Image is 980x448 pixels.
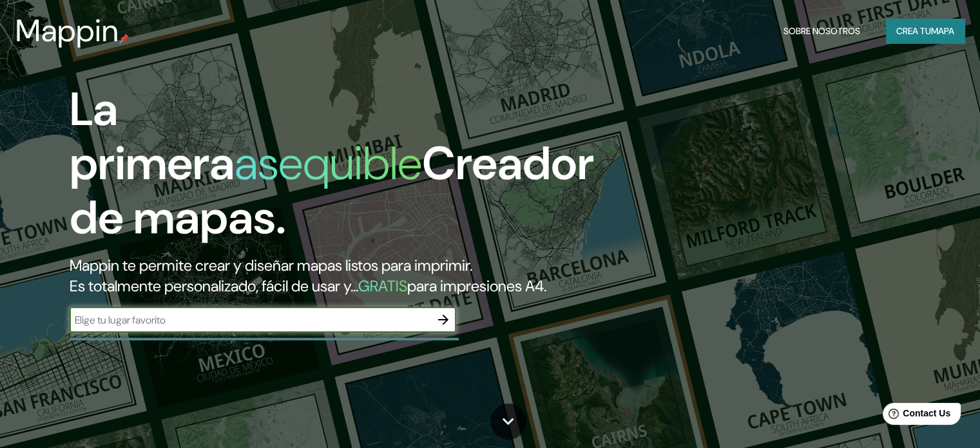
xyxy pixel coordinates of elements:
[15,10,119,51] font: Mappin
[70,313,430,327] input: Elige tu lugar favorito
[70,79,235,193] font: La primera
[70,133,594,248] font: Creador de mapas.
[783,25,860,37] font: Sobre nosotros
[778,19,865,43] button: Sobre nosotros
[896,25,931,37] font: Crea tu
[70,276,358,296] font: Es totalmente personalizado, fácil de usar y...
[358,276,407,296] font: GRATIS
[119,34,130,44] img: pin de mapeo
[407,276,546,296] font: para impresiones A4.
[235,133,422,193] font: asequible
[865,398,966,434] iframe: Help widget launcher
[886,19,965,43] button: Crea tumapa
[70,255,472,275] font: Mappin te permite crear y diseñar mapas listos para imprimir.
[931,25,954,37] font: mapa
